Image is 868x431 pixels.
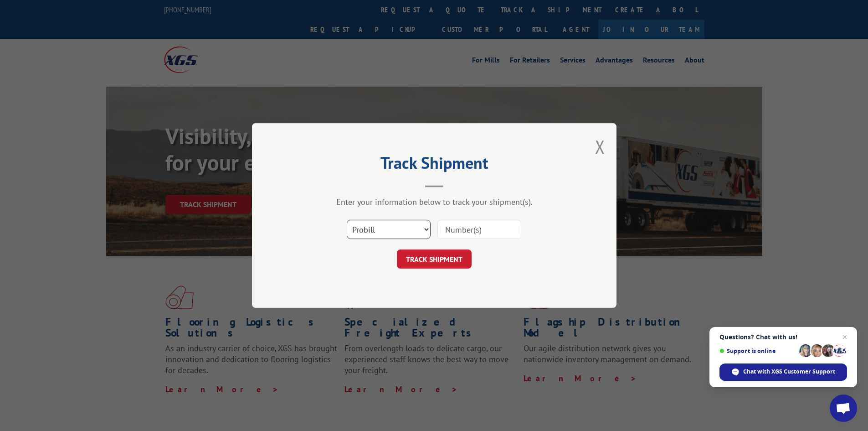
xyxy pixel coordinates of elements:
span: Questions? Chat with us! [719,333,847,341]
span: Close chat [839,332,850,343]
div: Open chat [830,395,857,422]
div: Enter your information below to track your shipment(s). [298,197,571,207]
div: Chat with XGS Customer Support [719,363,847,381]
button: Close modal [595,135,605,159]
button: TRACK SHIPMENT [397,249,472,269]
span: Chat with XGS Customer Support [743,368,835,376]
h2: Track Shipment [298,156,571,174]
span: Support is online [719,348,796,354]
input: Number(s) [437,220,521,239]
